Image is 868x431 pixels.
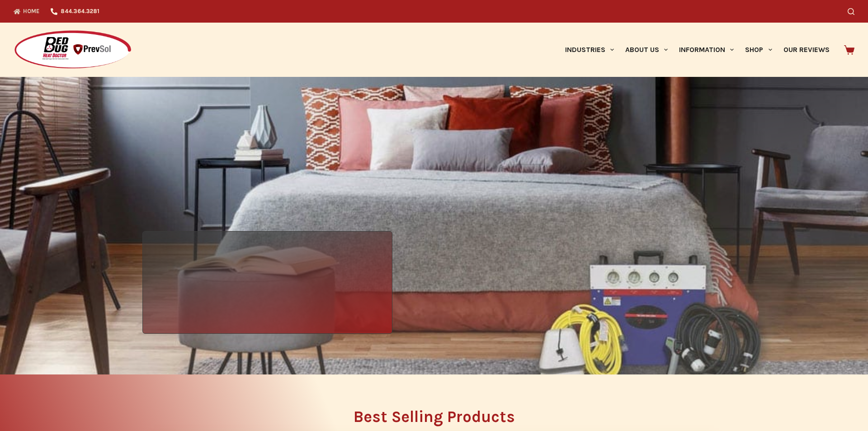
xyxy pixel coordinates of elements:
[848,8,854,15] button: Search
[740,23,778,77] a: Shop
[142,409,726,425] h2: Best Selling Products
[14,30,132,70] img: Prevsol/Bed Bug Heat Doctor
[674,23,740,77] a: Information
[559,23,835,77] nav: Primary
[619,23,673,77] a: About Us
[778,23,835,77] a: Our Reviews
[559,23,619,77] a: Industries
